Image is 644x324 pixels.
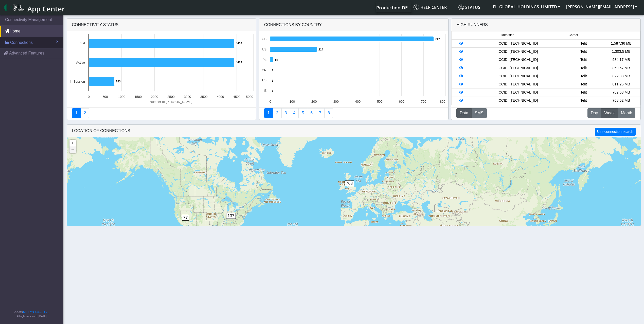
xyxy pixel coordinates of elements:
span: 137 [226,213,236,219]
text: CN [262,68,266,72]
span: 763 [345,181,354,186]
div: 1,303.5 MB [602,49,640,55]
text: US [262,47,266,51]
div: High Runners [456,22,488,28]
a: 14 Days Trend [307,108,316,118]
a: Connectivity status [72,108,81,118]
text: 1 [272,69,273,72]
img: logo-telit-cinterion-gw-new.png [4,4,25,12]
text: Number of [PERSON_NAME] [150,100,192,104]
text: 300 [333,100,338,103]
span: Status [458,5,480,10]
span: 77 [182,215,189,221]
text: GB [262,37,266,41]
button: SMS [471,108,487,118]
text: 14 [275,58,278,61]
text: 1 [272,89,273,92]
div: Telit [565,57,602,63]
text: 2000 [151,95,158,99]
text: PL [262,58,266,62]
div: 1,587.36 MB [602,41,640,46]
text: IE [263,89,266,93]
text: 2500 [167,95,174,99]
text: 500 [377,100,382,103]
text: 600 [399,100,404,103]
a: Connections By Country [264,108,273,118]
text: 783 [116,80,121,83]
div: Telit [565,98,602,103]
div: Connectivity status [67,19,256,31]
a: Status [456,2,490,12]
div: ICCID: [TECHNICAL_ID] [471,41,565,46]
span: Carrier [568,33,578,38]
a: Telit IoT Solutions, Inc. [23,311,48,314]
text: 400 [355,100,361,103]
a: Carrier [273,108,282,118]
a: Zoom in [69,140,76,146]
div: ICCID: [TECHNICAL_ID] [471,49,565,55]
div: Telit [565,90,602,95]
text: 700 [421,100,426,103]
text: 5000 [246,95,253,99]
div: Telit [565,41,602,46]
button: Week [601,108,618,118]
div: Telit [565,82,602,87]
span: Production-DE [376,5,408,11]
text: 1 [272,79,273,82]
div: ICCID: [TECHNICAL_ID] [471,74,565,79]
div: 859.57 MB [602,65,640,71]
a: Usage per Country [281,108,290,118]
div: Telit [565,49,602,55]
a: Usage by Carrier [298,108,307,118]
a: Connections By Carrier [290,108,299,118]
div: ICCID: [TECHNICAL_ID] [471,57,565,63]
a: Your current platform instance [376,2,407,12]
button: Data [456,108,472,118]
button: [PERSON_NAME][EMAIL_ADDRESS] [563,2,640,11]
text: 1000 [118,95,125,99]
text: 4500 [233,95,240,99]
div: ICCID: [TECHNICAL_ID] [471,82,565,87]
span: Connections [10,40,33,46]
div: 822.33 MB [602,74,640,79]
div: Telit [565,65,602,71]
span: App Center [27,4,65,13]
img: status.svg [458,5,464,10]
div: 768.52 MB [602,98,640,103]
text: 500 [102,95,108,99]
div: Connections By Country [259,19,448,31]
div: 782.63 MB [602,90,640,95]
text: 0 [269,100,271,103]
text: 0 [88,95,90,99]
div: ICCID: [TECHNICAL_ID] [471,90,565,95]
a: Zero Session [316,108,325,118]
nav: Summary paging [264,108,443,118]
div: ICCID: [TECHNICAL_ID] [471,98,565,103]
text: Active [76,61,85,64]
text: 214 [318,48,323,51]
span: Advanced Features [9,50,44,56]
text: In Session [70,80,85,83]
span: Day [591,110,598,116]
a: Zoom out [69,146,76,153]
button: FL_GLOBAL_HOLDINGS_LIMITED [490,2,563,11]
a: Not Connected for 30 days [324,108,333,118]
text: 800 [440,100,445,103]
text: 4000 [217,95,224,99]
text: 4427 [236,61,242,64]
text: Total [78,41,85,45]
button: Day [587,108,601,118]
span: Help center [414,5,447,10]
div: 811.25 MB [602,82,640,87]
img: knowledge.svg [414,5,419,10]
span: Month [621,110,632,116]
text: 3500 [200,95,207,99]
button: Month [618,108,635,118]
a: Deployment status [80,108,89,118]
div: LOCATION OF CONNECTIONS [67,125,641,137]
a: App Center [4,2,64,13]
span: Week [604,110,615,116]
text: 3000 [184,95,191,99]
button: Use connection search [595,128,635,136]
div: ICCID: [TECHNICAL_ID] [471,65,565,71]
